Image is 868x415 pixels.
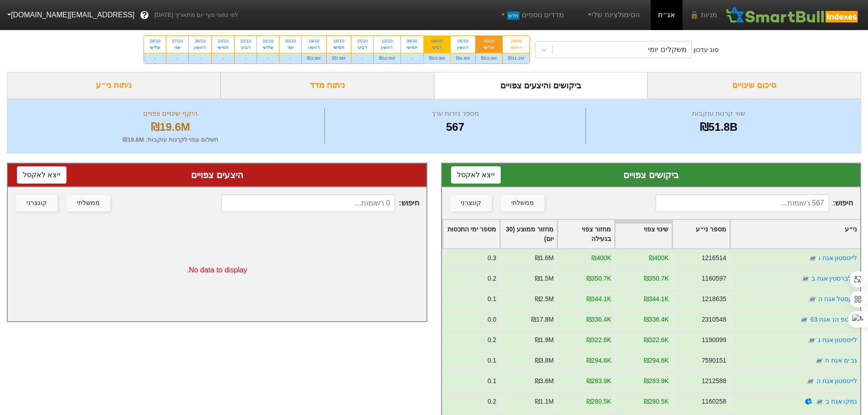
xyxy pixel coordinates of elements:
[643,315,668,324] div: ₪336.4K
[643,356,668,365] div: ₪294.6K
[16,195,57,211] button: קונצרני
[456,44,469,51] div: ראשון
[730,220,860,248] div: Toggle SortBy
[487,397,496,406] div: 0.2
[815,397,824,406] img: tase link
[351,53,373,63] div: -
[588,108,849,119] div: שווי קרנות עוקבות
[534,294,554,304] div: ₪2.5M
[656,195,829,212] input: 567 רשומות...
[19,135,322,144] div: תשלום צפוי לקרנות עוקבות : ₪19.8M
[701,356,726,365] div: 7590151
[221,72,434,99] div: ניתוח מדד
[701,335,726,345] div: 1190099
[643,397,668,406] div: ₪280.5K
[327,119,583,135] div: 567
[586,376,611,386] div: ₪283.9K
[154,10,238,20] span: לפי נתוני סוף יום מתאריך [DATE]
[17,168,417,182] div: היצעים צפויים
[149,38,160,44] div: 28/10
[808,254,817,263] img: tase link
[531,315,554,324] div: ₪17.8M
[451,168,852,182] div: ביקושים צפויים
[534,253,554,263] div: ₪1.6M
[503,53,529,63] div: ₪31.1M
[649,253,668,263] div: ₪400K
[357,38,368,44] div: 15/10
[558,220,614,248] div: Toggle SortBy
[262,44,273,51] div: שלישי
[379,38,395,44] div: 12/10
[332,38,345,44] div: 16/10
[507,11,519,20] span: חדש
[487,315,496,324] div: 0.0
[588,119,849,135] div: ₪51.8B
[647,72,861,99] div: סיכום שינויים
[495,6,568,24] a: מדדים נוספיםחדש
[487,376,496,386] div: 0.1
[307,44,320,51] div: ראשון
[816,377,857,384] a: לייטסטון אגח ה
[582,6,643,24] a: הסימולציות שלי
[800,315,809,324] img: tase link
[508,38,524,44] div: 28/09
[701,294,726,304] div: 1218635
[701,376,726,386] div: 1212588
[221,195,419,212] span: חיפוש :
[586,397,611,406] div: ₪280.5K
[534,274,554,283] div: ₪1.5M
[487,253,496,263] div: 0.3
[825,398,857,405] a: נמקו אגח ב
[508,44,524,51] div: ראשון
[807,295,817,304] img: tase link
[643,274,668,283] div: ₪350.7K
[701,315,726,324] div: 2310548
[142,9,147,21] span: ?
[825,357,857,364] a: גב ים אגח ח
[434,72,648,99] div: ביקושים והיצעים צפויים
[487,356,496,365] div: 0.1
[8,219,426,321] div: No data to display.
[429,38,445,44] div: 08/10
[429,44,445,51] div: רביעי
[807,336,816,345] img: tase link
[17,166,67,184] button: ייצא לאקסל
[262,38,273,44] div: 21/10
[327,53,351,63] div: ₪7.9M
[586,335,611,345] div: ₪322.6K
[77,198,100,208] div: ממשלתי
[166,53,188,63] div: -
[257,53,279,63] div: -
[307,38,320,44] div: 19/10
[450,195,492,211] button: קונצרני
[481,38,497,44] div: 30/09
[172,38,183,44] div: 27/10
[673,220,729,248] div: Toggle SortBy
[693,45,719,55] div: סוג עדכון
[406,44,418,51] div: חמישי
[67,195,110,211] button: ממשלתי
[332,44,345,51] div: חמישי
[374,53,401,63] div: ₪10.5M
[701,274,726,283] div: 1160597
[818,295,857,302] a: אקסטל אגח ה
[240,38,251,44] div: 22/10
[643,294,668,304] div: ₪344.1K
[406,38,418,44] div: 09/10
[194,44,206,51] div: ראשון
[818,254,857,261] a: לייטסטון אגח ו
[811,275,857,282] a: סילברסטין אגח ב
[534,397,554,406] div: ₪1.1M
[501,195,544,211] button: ממשלתי
[643,376,668,386] div: ₪283.9K
[586,274,611,283] div: ₪350.7K
[534,335,554,345] div: ₪1.9M
[461,198,481,208] div: קונצרני
[235,53,257,63] div: -
[586,356,611,365] div: ₪294.6K
[217,44,229,51] div: חמישי
[701,397,726,406] div: 1160258
[487,274,496,283] div: 0.2
[806,377,815,386] img: tase link
[451,166,501,184] button: ייצא לאקסל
